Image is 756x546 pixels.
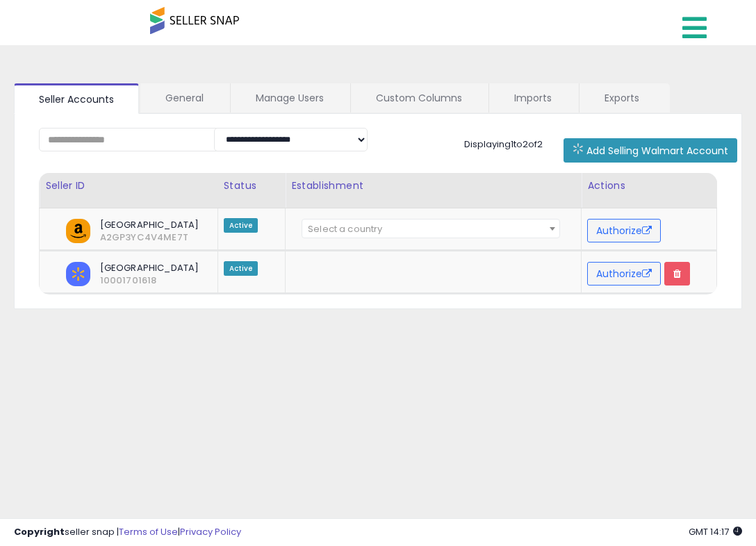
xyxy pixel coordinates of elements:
a: Exports [580,83,668,113]
div: Seller ID [45,179,212,193]
span: [GEOGRAPHIC_DATA] [90,219,186,231]
a: Manage Users [231,83,349,113]
span: 2025-10-6 14:17 GMT [689,525,742,538]
strong: Copyright [14,525,65,538]
span: Active [224,261,258,276]
button: Authorize [587,219,661,242]
a: Privacy Policy [180,525,241,538]
a: Imports [489,83,577,113]
span: Add Selling Walmart Account [586,144,728,158]
div: seller snap | | [14,526,241,539]
span: A2GP3YC4V4ME7T [90,231,110,244]
a: Custom Columns [351,83,487,113]
span: Active [224,218,258,233]
div: Actions [587,179,711,193]
a: Seller Accounts [14,83,139,114]
div: Status [224,179,280,193]
img: walmart.png [66,262,90,286]
a: Terms of Use [119,525,178,538]
img: amazon.png [66,219,90,243]
button: Authorize [587,262,661,286]
span: [GEOGRAPHIC_DATA] [90,262,186,274]
div: Establishment [291,179,575,193]
span: Select a country [308,222,382,235]
a: General [140,83,229,113]
span: 10001701618 [90,274,110,287]
span: Displaying 1 to 2 of 2 [464,138,543,151]
button: Add Selling Walmart Account [564,138,737,163]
